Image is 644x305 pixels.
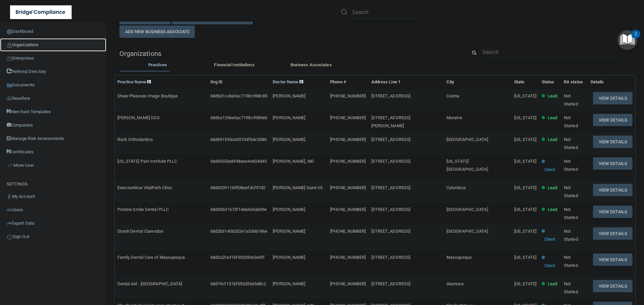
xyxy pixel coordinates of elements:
input: Search [482,46,622,58]
span: Not Started [564,185,578,198]
img: ic_reseller.de258add.png [7,96,12,101]
span: [US_STATE] Pain Institute PLLC [117,159,177,164]
span: 68d2b51406202e1a35d6186e [210,229,267,234]
th: City [444,75,512,89]
span: [US_STATE] [514,93,536,98]
button: View Details [593,206,633,218]
span: 68d42091169f08eefdcf97d2 [210,185,265,190]
img: organization-icon.f8decf85.png [7,43,12,48]
span: Sheer Pleasure Image Boutique [117,93,178,98]
th: Phone # [327,75,368,89]
span: [US_STATE] [514,159,536,164]
span: [US_STATE] [514,229,536,234]
span: [US_STATE] [514,137,536,142]
h5: Organizations [119,50,457,57]
img: ic-search.3b580494.png [341,9,347,15]
span: [PHONE_NUMBER] [330,159,366,164]
span: [STREET_ADDRESS] [371,137,411,142]
p: Client [544,166,555,174]
span: 68d4555bebf48aee4e824d43 [210,159,267,164]
img: briefcase.64adab9b.png [7,162,13,169]
p: Lead [548,184,557,192]
span: Not Started [564,115,578,128]
p: Client [544,262,555,270]
span: Moraine [446,115,462,120]
span: [US_STATE] [514,255,536,260]
span: Practices [148,62,167,67]
th: RA status [561,75,588,89]
img: icon-documents.8dae5593.png [7,83,12,88]
span: Not Started [564,93,578,106]
span: [PERSON_NAME] DDS [117,115,160,120]
span: [PERSON_NAME], MD [273,159,314,164]
span: [US_STATE] [514,281,536,286]
span: [PERSON_NAME] [273,207,305,212]
th: Address Line 1 [369,75,444,89]
th: Org ID [208,75,270,89]
span: Not Started [564,281,578,294]
span: [PHONE_NUMBER] [330,185,366,190]
span: [STREET_ADDRESS] [371,159,411,164]
th: Details [588,75,635,89]
span: [PHONE_NUMBER] [330,115,366,120]
span: [STREET_ADDRESS] [371,185,411,190]
span: [PERSON_NAME] [273,281,305,286]
span: Covina [446,93,460,98]
a: Doctor Name [273,79,303,84]
p: Lead [548,206,557,214]
span: [STREET_ADDRESS] [371,93,411,98]
button: Open Resource Center, 2 new notifications [618,30,637,50]
span: 68d691595ce05104fb4c5386 [210,137,267,142]
span: Rock Orthodontics [117,137,153,142]
span: 68d6d1cebe0ac7198c998c85 [210,93,267,98]
span: Not Started [564,159,578,172]
span: [PERSON_NAME] [273,93,305,98]
span: [PHONE_NUMBER] [330,93,366,98]
button: View Details [593,92,633,104]
span: [STREET_ADDRESS][PERSON_NAME] [371,115,411,128]
span: 68d6a126be0ac7198c9985eb [210,115,267,120]
span: [PHONE_NUMBER] [330,207,366,212]
span: [US_STATE] [514,115,536,120]
img: icon-users.e205127d.png [7,207,12,213]
button: View Details [593,114,633,126]
span: [PERSON_NAME] [273,255,305,260]
span: [PHONE_NUMBER] [330,137,366,142]
a: Practice Name [117,79,151,84]
span: [GEOGRAPHIC_DATA] [446,207,488,212]
span: Siranli Dental Clarendon [117,229,163,234]
li: Financial Institutions [196,61,273,71]
span: [US_STATE][GEOGRAPHIC_DATA] [446,159,488,172]
span: [STREET_ADDRESS] [371,207,411,212]
input: Search [352,6,414,18]
p: Lead [548,136,557,144]
span: Columbus [446,185,466,190]
label: Business Associates [276,61,346,69]
img: icon-export.b9366987.png [7,221,12,226]
img: enterprise.0d942306.png [7,56,12,61]
p: Lead [548,280,557,288]
span: Financial Institutions [214,62,254,67]
span: Alamosa [446,281,464,286]
span: 68d19cf131bf592d3b63d8c2 [210,281,266,286]
button: View Details [593,253,633,266]
span: Dental Aid - [GEOGRAPHIC_DATA] [117,281,182,286]
li: Business Associate [273,61,350,71]
span: Not Started [564,255,578,268]
label: Practices [123,61,193,69]
span: [PERSON_NAME] [273,137,305,142]
img: bridge_compliance_login_screen.278c3ca4.svg [10,5,72,19]
th: Status [539,75,561,89]
span: [PHONE_NUMBER] [330,229,366,234]
span: [STREET_ADDRESS] [371,281,411,286]
span: Not Started [564,137,578,150]
button: View Details [593,280,633,292]
span: Massapequa [446,255,472,260]
button: View Details [593,136,633,148]
img: ic_dashboard_dark.d01f4a41.png [7,29,12,34]
span: [PERSON_NAME] [273,229,305,234]
span: [GEOGRAPHIC_DATA] [446,137,488,142]
div: 2 [635,34,637,43]
span: [PHONE_NUMBER] [330,281,366,286]
span: Family Dental Care of Massapequa [117,255,185,260]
